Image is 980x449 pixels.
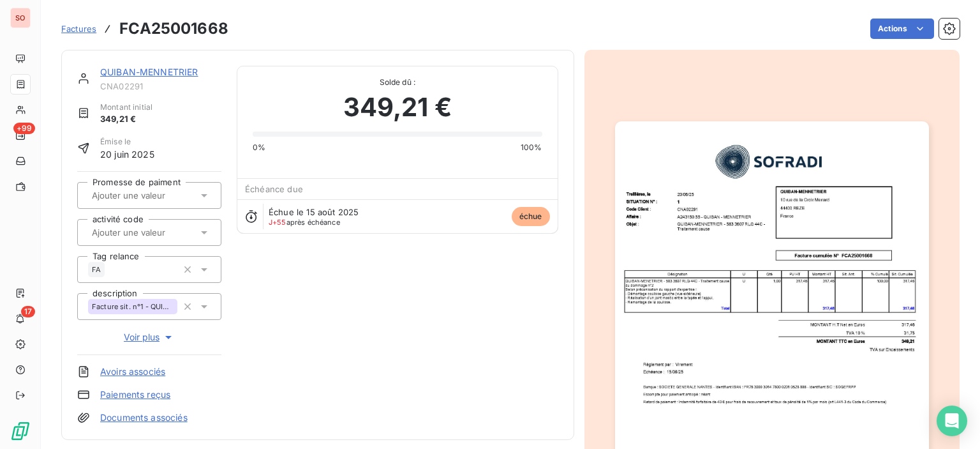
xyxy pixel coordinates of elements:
[61,22,96,35] a: Factures
[92,303,174,310] span: Facture sit. n°1 - QUIBAN-MENNETRIER
[92,266,101,273] span: FA
[21,306,35,317] span: 17
[100,81,221,91] span: CNA02291
[100,102,152,113] span: Montant initial
[100,365,165,378] a: Avoirs associés
[100,388,170,401] a: Paiements reçus
[100,113,152,126] span: 349,21 €
[269,218,340,226] span: après échéance
[100,66,198,77] a: QUIBAN-MENNETRIER
[937,406,967,436] div: Open Intercom Messenger
[870,19,934,39] button: Actions
[91,227,219,238] input: Ajouter une valeur
[269,207,359,217] span: Échue le 15 août 2025
[100,148,154,161] span: 20 juin 2025
[10,421,31,441] img: Logo LeanPay
[10,8,31,28] div: SO
[61,24,96,34] span: Factures
[91,190,219,201] input: Ajouter une valeur
[124,331,175,344] span: Voir plus
[119,17,228,40] h3: FCA25001668
[13,123,35,134] span: +99
[77,330,221,344] button: Voir plus
[343,88,452,126] span: 349,21 €
[253,77,542,88] span: Solde dû :
[269,218,286,227] span: J+55
[100,411,188,424] a: Documents associés
[512,207,550,226] span: échue
[245,184,303,194] span: Échéance due
[521,142,542,153] span: 100%
[253,142,265,153] span: 0%
[100,136,154,148] span: Émise le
